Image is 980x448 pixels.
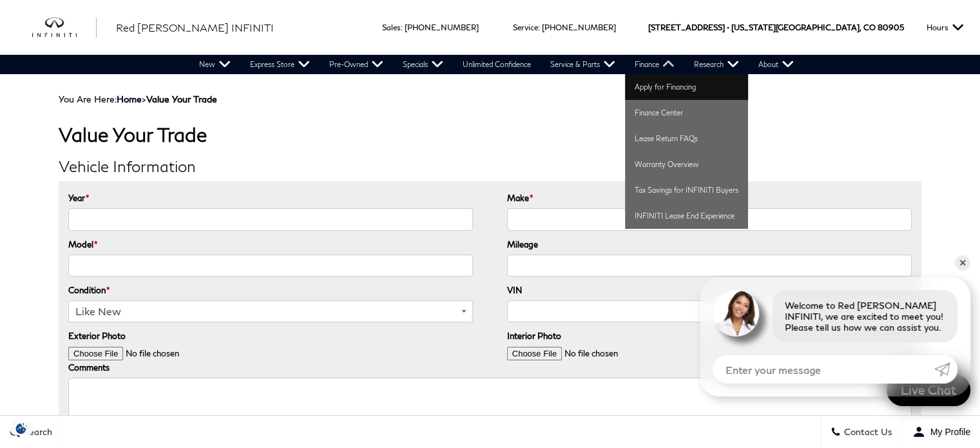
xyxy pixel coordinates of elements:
[68,329,126,343] label: Exterior Photo
[625,203,748,229] a: INFINITI Lease End Experience
[453,55,541,74] a: Unlimited Confidence
[59,158,921,175] h2: Vehicle Information
[749,55,803,74] a: About
[925,427,970,437] span: My Profile
[625,100,748,126] a: Finance Center
[405,23,479,32] a: [PHONE_NUMBER]
[117,93,142,104] a: Home
[146,93,217,104] strong: Value Your Trade
[772,290,957,342] div: Welcome to Red [PERSON_NAME] INFINITI, we are excited to meet you! Please tell us how we can assi...
[68,360,110,375] label: Comments
[538,23,540,32] span: :
[841,427,892,438] span: Contact Us
[59,93,217,104] span: You Are Here:
[507,329,561,343] label: Interior Photo
[401,23,403,32] span: :
[507,237,538,251] label: Mileage
[240,55,320,74] a: Express Store
[6,422,36,435] img: Opt-Out Icon
[116,20,274,35] a: Red [PERSON_NAME] INFINITI
[59,93,921,104] div: Breadcrumbs
[116,21,274,34] span: Red [PERSON_NAME] INFINITI
[684,55,749,74] a: Research
[513,23,538,32] span: Service
[625,126,748,151] a: Lease Return FAQs
[32,17,97,38] img: INFINITI
[542,23,616,32] a: [PHONE_NUMBER]
[189,55,240,74] a: New
[625,74,748,100] a: Apply for Financing
[625,151,748,177] a: Warranty Overview
[20,427,52,438] span: Search
[32,17,97,38] a: infiniti
[382,23,401,32] span: Sales
[393,55,453,74] a: Specials
[59,124,921,145] h1: Value Your Trade
[625,55,684,74] a: Finance
[320,55,393,74] a: Pre-Owned
[68,191,89,205] label: Year
[68,237,97,251] label: Model
[507,191,533,205] label: Make
[648,23,904,32] a: [STREET_ADDRESS] • [US_STATE][GEOGRAPHIC_DATA], CO 80905
[6,422,36,435] section: Click to Open Cookie Consent Modal
[117,93,217,104] span: >
[68,283,110,297] label: Condition
[189,55,803,74] nav: Main Navigation
[903,416,980,448] button: Open user profile menu
[934,355,957,384] a: Submit
[541,55,625,74] a: Service & Parts
[507,283,522,297] label: VIN
[713,355,934,384] input: Enter your message
[625,177,748,203] a: Tax Savings for INFINITI Buyers
[713,290,759,336] img: Agent profile photo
